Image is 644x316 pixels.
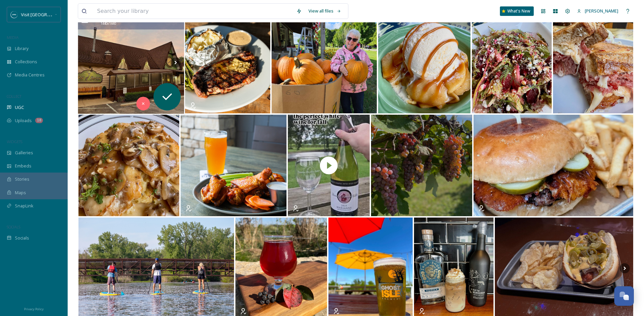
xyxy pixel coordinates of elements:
[272,12,377,113] img: The only thing Mom loves more than sunflowers are pumpkins!! Come get a start on your fall decora...
[100,21,116,26] span: 1440 x 1440
[7,224,20,229] span: SOCIALS
[94,4,293,19] input: Search your library
[500,6,534,16] a: What's New
[15,189,26,196] span: Maps
[15,235,29,241] span: Socials
[78,12,184,114] img: It’s Savory Saturday with a dash of sweet! Artichoke mushroom croissants, ham & cheese croissants...
[15,45,28,52] span: Library
[472,12,552,113] img: Roasted Michigan Beet Salad - Marinated in a citrus shallot vinaigrette and tossed with mixed gre...
[614,286,634,306] button: Open Chat
[305,4,345,18] a: View all files
[24,304,44,313] a: Privacy Policy
[15,104,24,111] span: UGC
[574,4,622,18] a: [PERSON_NAME]
[7,94,21,99] span: COLLECT
[11,11,18,18] img: SM%20Social%20Profile.png
[15,59,37,65] span: Collections
[553,12,633,113] img: Roadhouse “Classic” Reuben - Thinly sliced house-cooked corned beef on a griddled marbled rye wit...
[15,203,33,209] span: SnapLink
[371,115,472,216] img: Our Champagne grapes are ready for picking! 🍇 These sweet clusters are perfect for snacking. We a...
[15,176,29,182] span: Stories
[24,307,44,311] span: Privacy Policy
[181,115,286,216] img: Wings in one hand, beer in the other. That’s how we do appetizers. . #wings #stjosephmichigan #la...
[15,117,32,124] span: Uploads
[7,139,22,144] span: WIDGETS
[288,115,370,216] img: thumbnail
[474,115,633,216] img: The Bucky Burger is back! 🍔 A 1/4lb Burger Patty topped with a Griddled Wisconsin Cheese Curds Pa...
[185,12,270,113] img: Steak Night is HERE 🥩 Sink your teeth into a juicy 10oz New York strip, served with your choice o...
[15,150,33,156] span: Galleries
[7,35,19,40] span: MEDIA
[585,8,618,14] span: [PERSON_NAME]
[35,118,43,123] div: 18
[78,115,179,216] img: Chicken Marsala - Pan-roasted chicken cutlet and mushrooms in a savory Marsala wine sauce made wi...
[15,72,45,78] span: Media Centres
[21,11,96,18] span: Visit [GEOGRAPHIC_DATA][US_STATE]
[15,163,31,169] span: Embeds
[378,12,470,113] img: Salted Caramel Apple Bread Pudding - Homemade custard baked with cinnamon rolls & apple pie filli...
